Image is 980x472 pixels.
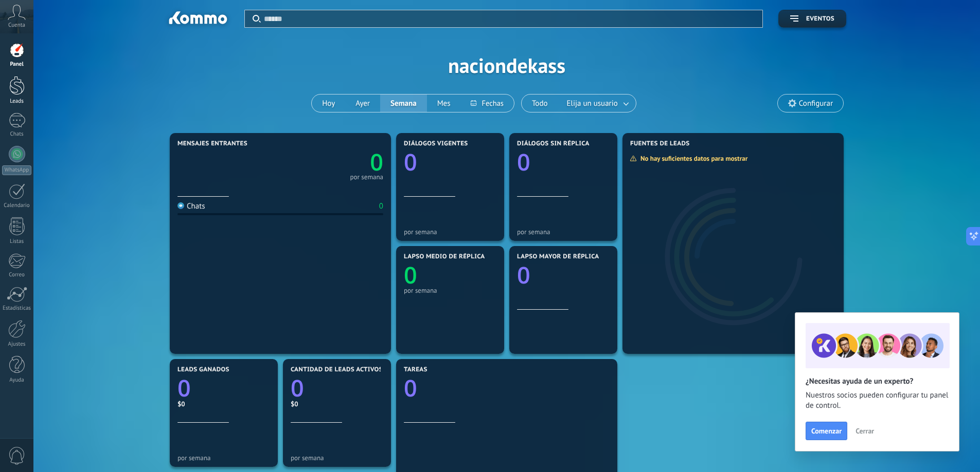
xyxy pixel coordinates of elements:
div: WhatsApp [2,165,31,175]
div: $0 [177,400,270,408]
text: 0 [404,372,417,404]
span: Diálogos sin réplica [517,140,590,147]
span: Leads ganados [177,366,229,373]
div: Correo [2,272,32,278]
text: 0 [177,372,191,404]
div: por semana [350,175,383,180]
span: Configurar [799,99,833,108]
span: Cuenta [8,22,25,29]
div: por semana [177,454,270,462]
div: por semana [517,228,610,236]
text: 0 [404,259,417,291]
button: Ayer [345,95,380,112]
text: 0 [517,259,530,291]
button: Todo [522,95,558,112]
a: 0 [177,372,270,404]
span: Mensajes entrantes [177,140,247,147]
div: No hay suficientes datos para mostrar [630,154,755,163]
span: Tareas [404,366,427,373]
div: Ayuda [2,377,32,384]
div: $0 [291,400,383,408]
span: Diálogos vigentes [404,140,468,147]
div: por semana [404,228,496,236]
button: Semana [380,95,427,112]
a: 0 [280,146,383,178]
span: Nuestros socios pueden configurar tu panel de control. [806,390,949,411]
button: Hoy [312,95,345,112]
div: Listas [2,238,32,245]
div: Estadísticas [2,305,32,312]
span: Lapso mayor de réplica [517,253,599,260]
h2: ¿Necesitas ayuda de un experto? [806,376,949,386]
button: Elija un usuario [558,95,636,112]
span: Cantidad de leads activos [291,366,383,373]
a: 0 [291,372,383,404]
span: Lapso medio de réplica [404,253,485,260]
div: Leads [2,98,32,105]
span: Eventos [806,15,834,23]
button: Fechas [460,95,513,112]
button: Comenzar [806,422,847,440]
span: Cerrar [856,427,874,435]
span: Comenzar [811,427,842,435]
div: Chats [2,131,32,138]
button: Eventos [778,10,846,28]
text: 0 [517,146,530,178]
text: 0 [404,146,417,178]
span: Elija un usuario [565,97,620,110]
span: Fuentes de leads [630,140,690,147]
button: Mes [427,95,461,112]
text: 0 [370,146,383,178]
div: por semana [291,454,383,462]
div: 0 [379,201,383,211]
div: Ajustes [2,341,32,348]
div: Panel [2,61,32,68]
div: Chats [177,201,205,211]
button: Cerrar [851,423,879,439]
a: 0 [404,372,610,404]
img: Chats [177,202,184,209]
div: por semana [404,287,496,294]
text: 0 [291,372,304,404]
div: Calendario [2,202,32,209]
